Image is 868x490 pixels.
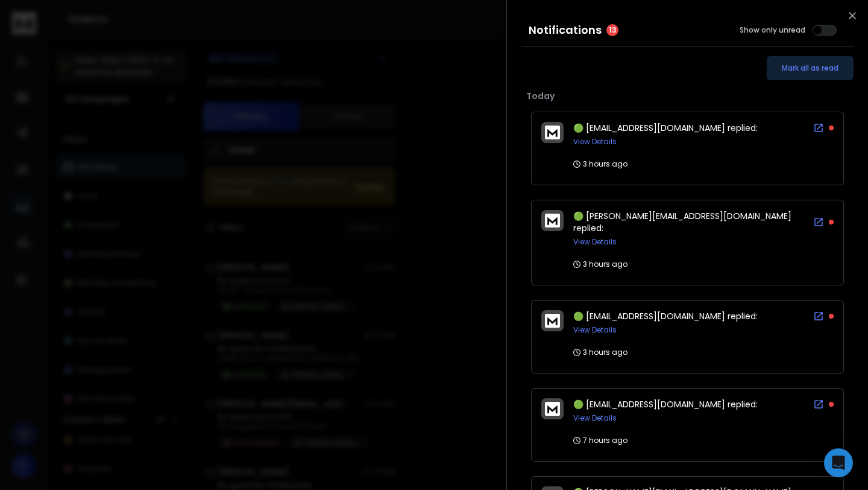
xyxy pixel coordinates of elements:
[573,137,617,147] button: View Details
[573,122,758,134] span: 🟢 [EMAIL_ADDRESS][DOMAIN_NAME] replied:
[573,398,758,410] span: 🟢 [EMAIL_ADDRESS][DOMAIN_NAME] replied:
[573,159,627,169] p: 3 hours ago
[545,126,560,139] img: logo
[573,237,617,247] button: View Details
[529,22,602,39] h3: Notifications
[606,24,618,36] span: 13
[573,413,617,423] button: View Details
[573,210,791,234] span: 🟢 [PERSON_NAME][EMAIL_ADDRESS][DOMAIN_NAME] replied:
[573,259,627,269] p: 3 hours ago
[573,348,627,357] p: 3 hours ago
[545,214,560,227] img: logo
[824,448,853,477] div: Open Intercom Messenger
[573,325,617,335] button: View Details
[545,314,560,328] img: logo
[767,56,854,80] button: Mark all as read
[573,436,627,445] p: 7 hours ago
[573,310,758,322] span: 🟢 [EMAIL_ADDRESS][DOMAIN_NAME] replied:
[526,90,849,102] p: Today
[740,25,805,35] label: Show only unread
[545,402,560,416] img: logo
[782,63,838,73] span: Mark all as read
